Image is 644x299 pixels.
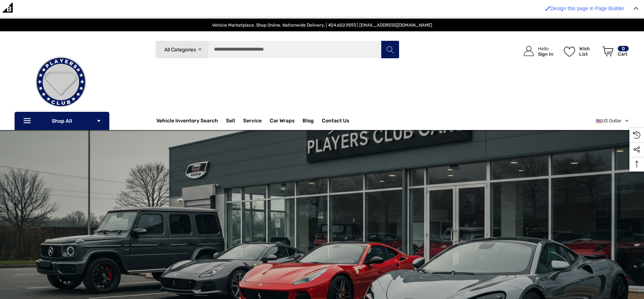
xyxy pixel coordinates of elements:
[96,118,101,123] svg: Icon Arrow Down
[322,118,349,126] a: Contact Us
[618,51,629,57] p: Cart
[633,146,640,153] svg: Social Media
[602,46,613,56] svg: Review Your Cart
[23,117,34,125] svg: Icon Line
[579,46,598,57] p: Wish List
[596,114,629,128] a: USD
[303,118,314,126] a: Blog
[550,5,624,11] span: Design this page in Page Builder
[561,39,599,64] a: Wish List Wish List
[270,114,303,128] a: Car Wraps
[381,40,399,59] button: Search
[538,51,553,57] p: Sign In
[226,114,243,128] a: Sell
[243,118,262,126] a: Service
[515,39,557,64] a: Sign in
[197,47,203,52] svg: Icon Arrow Down
[633,131,640,139] svg: Recently Viewed
[538,46,553,51] p: Hello
[270,118,294,126] span: Car Wraps
[564,47,575,57] svg: Wish List
[24,46,97,118] img: Players Club | Cars For Sale
[599,39,629,67] a: Cart with 0 items
[629,161,644,168] svg: Top
[156,118,218,126] a: Vehicle Inventory Search
[15,112,109,130] p: Shop All
[155,40,208,59] a: All Categories Icon Arrow Down Icon Arrow Up
[226,118,235,126] span: Sell
[524,46,534,56] svg: Icon User Account
[618,46,629,51] p: 0
[164,47,196,53] span: All Categories
[212,23,432,28] span: Vehicle Marketplace. Shop Online. Nationwide Delivery. | 404.602.9593 | [EMAIL_ADDRESS][DOMAIN_NAME]
[542,2,628,15] a: Design this page in Page Builder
